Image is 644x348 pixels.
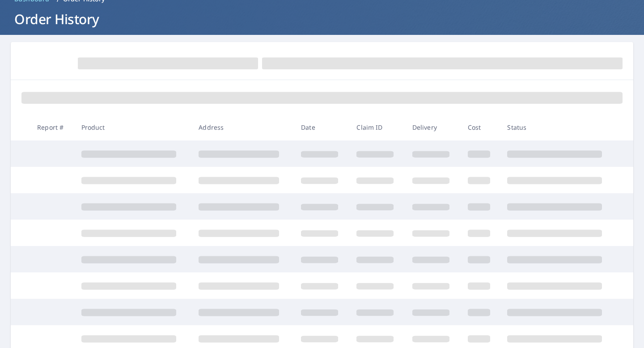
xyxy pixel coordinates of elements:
[405,114,461,140] th: Delivery
[191,114,294,140] th: Address
[461,114,500,140] th: Cost
[74,114,192,140] th: Product
[294,114,349,140] th: Date
[500,114,618,140] th: Status
[30,114,74,140] th: Report #
[349,114,405,140] th: Claim ID
[11,10,633,28] h1: Order History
